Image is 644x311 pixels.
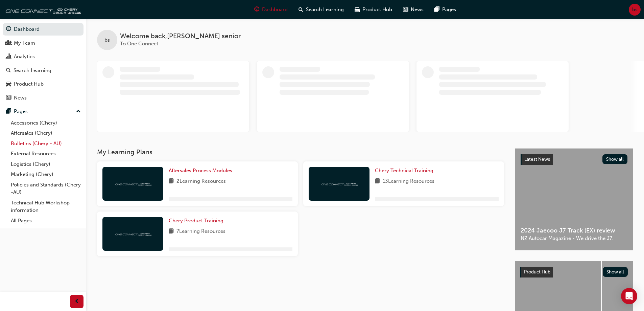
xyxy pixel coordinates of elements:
span: Welcome back , [PERSON_NAME] senior [120,32,241,40]
a: Latest NewsShow all2024 Jaecoo J7 Track (EX) reviewNZ Autocar Magazine - We drive the J7. [515,148,633,250]
a: Bulletins (Chery - AU) [8,138,84,149]
div: Pages [14,108,28,115]
span: search-icon [299,5,303,14]
span: car-icon [355,5,360,14]
a: News [3,92,84,104]
a: External Resources [8,149,84,159]
span: book-icon [375,177,380,186]
a: Latest NewsShow all [521,154,627,165]
a: Chery Technical Training [375,167,436,175]
span: prev-icon [74,297,79,306]
img: oneconnect [114,180,151,187]
span: news-icon [6,95,11,101]
span: chart-icon [6,54,11,60]
div: My Team [14,39,35,47]
span: NZ Autocar Magazine - We drive the J7. [521,235,627,242]
span: Pages [442,6,456,14]
button: Pages [3,105,84,118]
a: My Team [3,37,84,49]
span: News [411,6,424,14]
a: Chery Product Training [169,217,226,225]
span: search-icon [6,68,11,74]
span: bs [104,36,110,44]
a: Accessories (Chery) [8,118,84,128]
a: Aftersales (Chery) [8,128,84,138]
a: Marketing (Chery) [8,169,84,180]
span: people-icon [6,40,11,46]
span: To One Connect [120,41,158,47]
a: Policies and Standards (Chery -AU) [8,180,84,198]
button: DashboardMy TeamAnalyticsSearch LearningProduct HubNews [3,22,84,105]
a: Dashboard [3,23,84,36]
img: oneconnect [3,3,81,16]
span: Search Learning [306,6,344,14]
button: Show all [602,154,628,164]
span: up-icon [76,107,81,116]
span: pages-icon [6,109,11,115]
a: search-iconSearch Learning [293,3,349,17]
a: car-iconProduct Hub [349,3,398,17]
a: news-iconNews [398,3,429,17]
div: Analytics [14,53,35,61]
span: 7 Learning Resources [176,227,225,236]
a: All Pages [8,216,84,226]
span: Product Hub [524,269,550,275]
div: News [14,94,27,102]
a: Product Hub [3,78,84,90]
a: Technical Hub Workshop information [8,198,84,216]
span: Latest News [524,156,550,162]
a: guage-iconDashboard [249,3,293,17]
span: guage-icon [254,5,259,14]
span: Chery Technical Training [375,168,433,174]
span: book-icon [169,177,174,186]
button: bs [629,4,641,16]
span: news-icon [403,5,408,14]
div: Product Hub [14,80,44,88]
a: Analytics [3,50,84,63]
span: 13 Learning Resources [383,177,434,186]
span: guage-icon [6,26,11,32]
span: 2024 Jaecoo J7 Track (EX) review [521,227,627,235]
a: Aftersales Process Modules [169,167,235,175]
span: Product Hub [362,6,392,14]
a: Search Learning [3,64,84,77]
span: book-icon [169,227,174,236]
span: Chery Product Training [169,218,223,224]
a: Product HubShow all [520,267,628,277]
a: pages-iconPages [429,3,461,17]
img: oneconnect [320,180,358,187]
span: 2 Learning Resources [176,177,226,186]
div: Open Intercom Messenger [621,288,637,304]
span: Aftersales Process Modules [169,168,232,174]
div: Search Learning [14,67,51,74]
span: Dashboard [262,6,288,14]
span: bs [632,6,638,14]
span: pages-icon [434,5,439,14]
img: oneconnect [114,230,151,237]
span: car-icon [6,81,11,87]
h3: My Learning Plans [97,148,504,156]
button: Show all [603,267,628,277]
a: Logistics (Chery) [8,159,84,170]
